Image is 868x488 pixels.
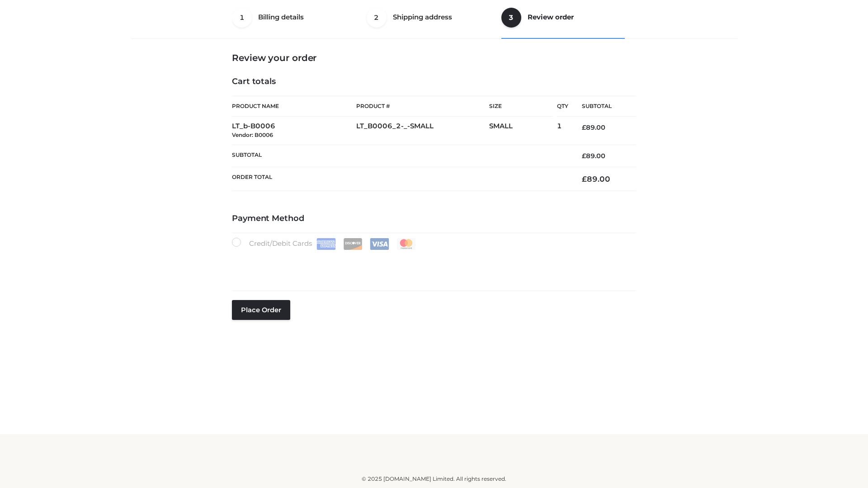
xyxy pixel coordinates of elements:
h3: Review your order [232,52,636,63]
th: Size [489,96,552,117]
td: LT_B0006_2-_-SMALL [356,117,489,145]
label: Credit/Debit Cards [232,238,417,250]
img: Visa [370,238,389,250]
th: Qty [557,96,568,117]
th: Order Total [232,167,568,191]
bdi: 89.00 [582,152,605,160]
small: Vendor: B0006 [232,131,273,138]
td: SMALL [489,117,557,145]
th: Product # [356,96,489,117]
span: £ [582,174,587,183]
span: £ [582,123,586,131]
img: Discover [343,238,363,250]
h4: Cart totals [232,77,636,87]
h4: Payment Method [232,214,636,224]
bdi: 89.00 [582,123,605,131]
iframe: Secure payment input frame [230,248,634,281]
td: LT_b-B0006 [232,117,356,145]
th: Product Name [232,96,356,117]
th: Subtotal [232,145,568,167]
img: Mastercard [396,238,416,250]
button: Place order [232,300,290,320]
span: £ [582,152,586,160]
th: Subtotal [568,96,636,117]
div: © 2025 [DOMAIN_NAME] Limited. All rights reserved. [134,474,734,483]
img: Amex [316,238,336,250]
td: 1 [557,117,568,145]
bdi: 89.00 [582,174,610,183]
